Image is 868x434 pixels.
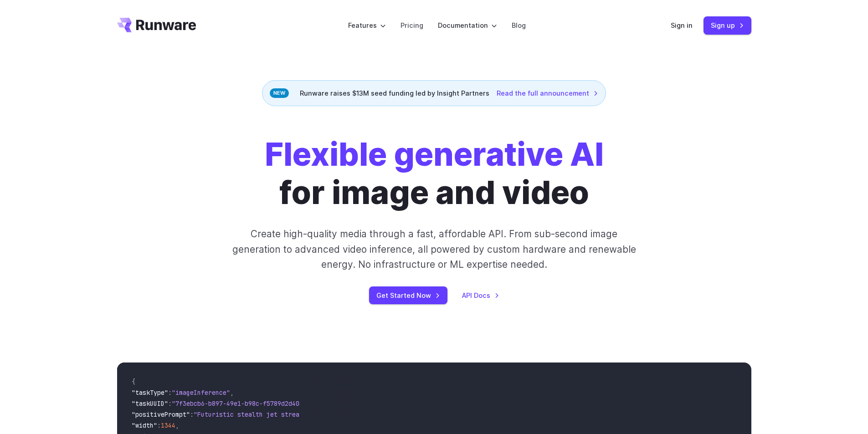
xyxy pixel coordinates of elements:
label: Features [348,20,386,31]
span: "imageInference" [172,388,230,397]
p: Create high-quality media through a fast, affordable API. From sub-second image generation to adv... [231,226,637,272]
span: 1344 [161,421,175,429]
span: : [168,399,172,408]
label: Documentation [438,20,497,31]
a: Pricing [401,20,423,31]
a: API Docs [462,290,499,301]
a: Get Started Now [369,286,447,304]
strong: Flexible generative AI [265,135,604,174]
h1: for image and video [265,135,604,212]
div: Runware raises $13M seed funding led by Insight Partners [262,80,606,106]
span: "positivePrompt" [132,410,190,419]
span: , [175,421,179,429]
a: Go to / [117,18,196,32]
a: Sign in [671,20,693,31]
span: : [168,388,172,397]
a: Read the full announcement [497,88,598,98]
span: , [230,388,234,397]
span: "Futuristic stealth jet streaking through a neon-lit cityscape with glowing purple exhaust" [194,410,525,419]
a: Sign up [704,16,751,34]
span: "7f3ebcb6-b897-49e1-b98c-f5789d2d40d7" [172,399,310,408]
span: { [132,378,135,386]
a: Blog [512,20,526,31]
span: "taskType" [132,388,168,397]
span: "width" [132,421,157,429]
span: "taskUUID" [132,399,168,408]
span: : [157,421,161,429]
span: : [190,410,194,419]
